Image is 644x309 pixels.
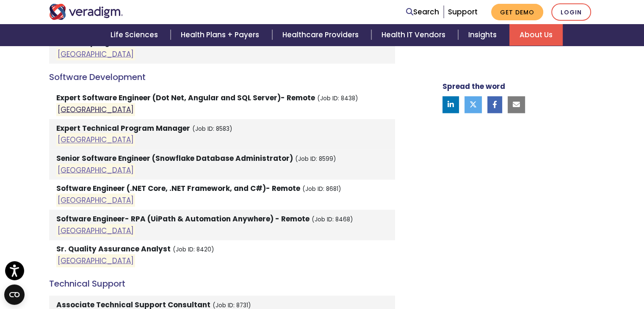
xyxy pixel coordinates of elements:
small: (Job ID: 8438) [317,94,358,102]
a: Support [448,7,478,17]
a: [GEOGRAPHIC_DATA] [58,255,134,265]
a: Life Sciences [100,24,171,46]
strong: Expert Software Engineer (Dot Net, Angular and SQL Server)- Remote [56,93,315,103]
small: (Job ID: 8583) [192,125,232,133]
strong: Senior Software Engineer (Snowflake Database Administrator) [56,153,293,163]
h4: Software Development [49,72,395,82]
a: Login [551,3,591,21]
a: Get Demo [491,4,543,20]
button: Open CMP widget [4,284,25,305]
a: Health IT Vendors [371,24,458,46]
a: [GEOGRAPHIC_DATA] [58,135,134,145]
a: Health Plans + Payers [171,24,272,46]
a: [GEOGRAPHIC_DATA] [58,49,134,59]
a: [GEOGRAPHIC_DATA] [58,225,134,235]
a: [GEOGRAPHIC_DATA] [58,104,134,114]
a: About Us [509,24,563,46]
strong: Sr. Quality Assurance Analyst [56,244,171,254]
small: (Job ID: 8599) [295,155,336,163]
a: Search [406,6,439,18]
a: [GEOGRAPHIC_DATA] [58,165,134,175]
strong: Expert Technical Program Manager [56,123,190,133]
small: (Job ID: 8468) [312,215,353,223]
img: Veradigm logo [49,4,123,20]
a: Healthcare Providers [272,24,371,46]
strong: Software Engineer- RPA (UiPath & Automation Anywhere) - Remote [56,214,310,224]
a: [GEOGRAPHIC_DATA] [58,195,134,205]
strong: Spread the word [442,81,505,91]
small: (Job ID: 8681) [302,185,341,193]
small: (Job ID: 8420) [173,246,214,254]
h4: Technical Support [49,279,395,289]
small: (Job ID: 8536) [130,39,171,47]
strong: Software Engineer (.NET Core, .NET Framework, and C#)- Remote [56,183,300,193]
a: Insights [458,24,509,46]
